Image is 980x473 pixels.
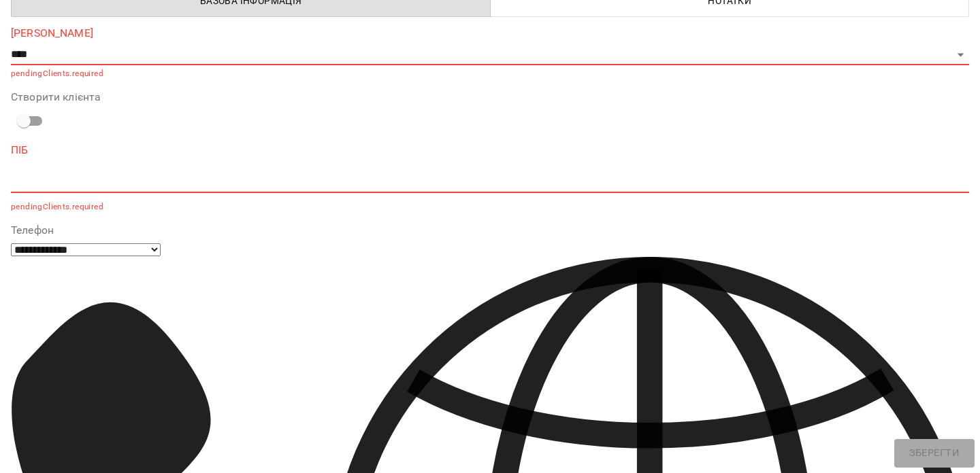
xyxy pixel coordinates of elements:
[11,243,161,256] select: Phone number country
[11,200,969,214] p: pendingClients.required
[11,28,969,39] label: [PERSON_NAME]
[11,225,969,236] label: Телефон
[11,67,969,81] p: pendingClients.required
[11,145,969,156] label: ПІБ
[11,92,969,103] label: Створити клієнта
